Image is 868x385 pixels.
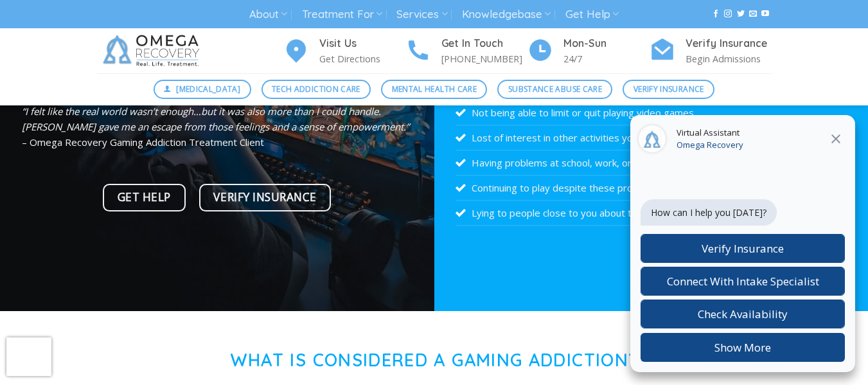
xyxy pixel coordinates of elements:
[563,35,650,52] h4: Mon-Sun
[97,28,209,73] img: Omega Recovery
[22,103,412,150] p: – Omega Recovery Gaming Addiction Treatment Client
[508,83,602,95] span: Substance Abuse Care
[405,35,527,67] a: Get In Touch [PHONE_NUMBER]
[396,3,447,26] a: Services
[712,10,720,19] a: Follow on Facebook
[176,83,240,95] span: [MEDICAL_DATA]
[737,10,745,19] a: Follow on Twitter
[319,35,405,52] h4: Visit Us
[213,188,316,206] span: Verify Insurance
[441,51,527,66] p: [PHONE_NUMBER]
[686,35,772,52] h4: Verify Insurance
[456,150,846,175] li: Having problems at school, work, or home because of your gaming
[650,35,772,67] a: Verify Insurance Begin Admissions
[633,83,704,95] span: Verify Insurance
[761,10,769,19] a: Follow on YouTube
[456,201,846,226] li: Lying to people close to you about the amount of time you spend playing.
[565,3,619,26] a: Get Help
[724,10,732,19] a: Follow on Instagram
[456,125,846,150] li: Lost of interest in other activities you used to like.
[97,350,772,371] h1: What is Considered a Gaming Addiction?
[261,80,371,99] a: Tech Addiction Care
[283,35,405,67] a: Visit Us Get Directions
[118,188,171,206] span: Get Help
[623,80,714,99] a: Verify Insurance
[249,3,287,26] a: About
[497,80,612,99] a: Substance Abuse Care
[563,51,650,66] p: 24/7
[6,337,51,376] iframe: reCAPTCHA
[686,51,772,66] p: Begin Admissions
[272,83,360,95] span: Tech Addiction Care
[392,83,477,95] span: Mental Health Care
[154,80,251,99] a: [MEDICAL_DATA]
[456,175,846,201] li: Continuing to play despite these problems.
[441,35,527,52] h4: Get In Touch
[302,3,382,26] a: Treatment For
[456,100,846,125] li: Not being able to limit or quit playing video games.
[103,184,186,211] a: Get Help
[22,105,409,133] em: “I felt like the real world wasn’t enough…but it was also more than I could handle. [PERSON_NAME]...
[462,3,551,26] a: Knowledgebase
[199,184,332,211] a: Verify Insurance
[319,51,405,66] p: Get Directions
[381,80,487,99] a: Mental Health Care
[749,10,757,19] a: Send us an email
